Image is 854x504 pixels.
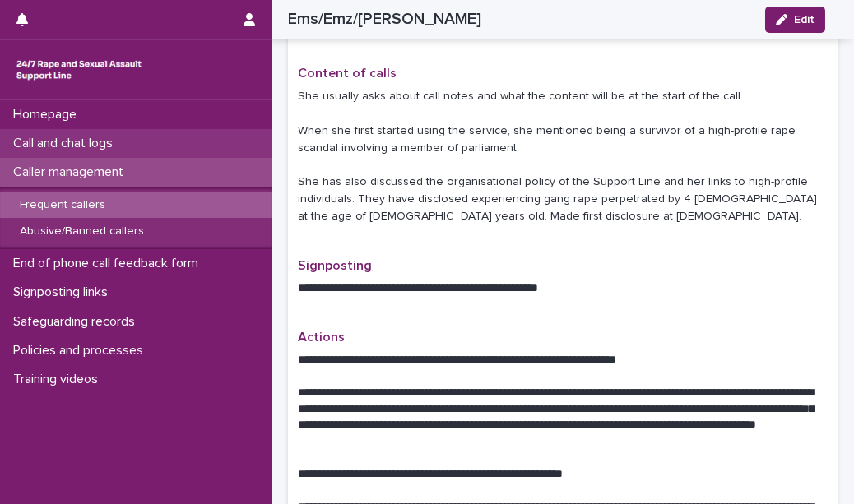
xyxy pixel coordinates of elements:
p: She usually asks about call notes and what the content will be at the start of the call. When she... [298,88,828,224]
p: Caller management [7,164,137,180]
span: Actions [298,331,345,344]
button: Edit [765,7,825,33]
img: rhQMoQhaT3yELyF149Cw [13,53,145,86]
span: Edit [794,14,815,25]
p: Training videos [7,372,111,387]
span: Content of calls [298,67,397,80]
h2: Ems/Emz/[PERSON_NAME] [288,10,481,29]
span: Signposting [298,259,372,272]
p: Policies and processes [7,343,156,358]
p: Signposting links [7,284,121,300]
p: Frequent callers [7,198,118,212]
p: Call and chat logs [7,136,126,151]
p: Abusive/Banned callers [7,224,157,238]
p: Homepage [7,107,90,123]
p: End of phone call feedback form [7,256,211,271]
p: Safeguarding records [7,314,148,330]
